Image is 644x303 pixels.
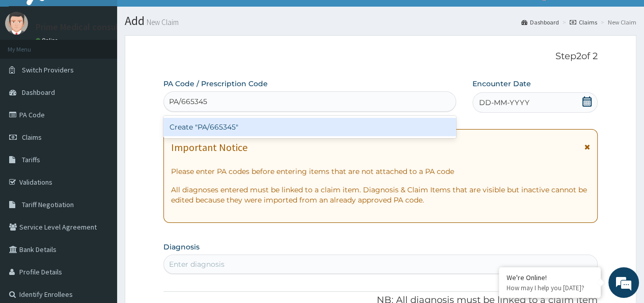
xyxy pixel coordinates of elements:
div: Create "PA/665345" [163,118,456,136]
p: Please enter PA codes before entering items that are not attached to a PA code [171,166,590,176]
div: Enter diagnosis [169,259,225,269]
span: Switch Providers [22,65,74,74]
p: All diagnoses entered must be linked to a claim item. Diagnosis & Claim Items that are visible bu... [171,185,590,205]
h1: Important Notice [171,142,247,153]
span: We're online! [59,88,141,191]
a: Online [36,37,60,44]
span: Tariffs [22,155,40,164]
p: How may I help you today? [507,284,593,292]
label: PA Code / Prescription Code [163,79,268,89]
span: Dashboard [22,88,55,97]
div: Minimize live chat window [167,5,191,30]
textarea: Type your message and hit 'Enter' [5,198,194,234]
a: Claims [570,18,597,27]
label: Encounter Date [472,79,531,89]
li: New Claim [598,18,636,27]
p: Step 2 of 2 [163,51,598,62]
div: Chat with us now [53,57,171,70]
span: Claims [22,133,42,142]
img: User Image [5,12,28,35]
h1: Add [125,14,636,28]
small: New Claim [145,18,179,26]
p: Prime Medical consultants [36,22,140,32]
a: Dashboard [521,18,559,27]
img: d_794563401_company_1708531726252_794563401 [19,51,41,77]
span: DD-MM-YYYY [479,97,529,108]
label: Diagnosis [163,242,200,252]
span: Tariff Negotiation [22,200,74,209]
div: We're Online! [507,273,593,282]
